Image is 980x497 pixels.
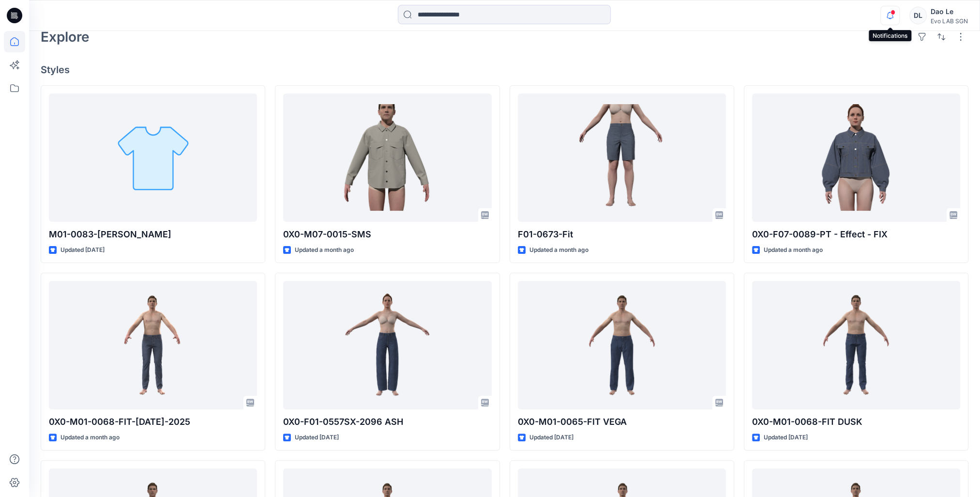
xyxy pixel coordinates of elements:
p: Updated a month ago [295,245,354,255]
p: 0X0-M01-0065-FIT VEGA [518,415,726,429]
p: Updated [DATE] [295,433,339,443]
p: Updated a month ago [764,245,823,255]
p: 0X0-F07-0089-PT - Effect - FIX [752,228,960,241]
h4: Styles [41,64,968,76]
a: 0X0-F01-0557SX-2096 ASH [283,281,491,409]
div: Evo LAB SGN [931,17,968,25]
p: F01-0673-Fit [518,228,726,241]
p: 0X0-F01-0557SX-2096 ASH [283,415,491,429]
a: 0X0-M01-0068-FIT-JUL-2025 [49,281,257,409]
p: 0X0-M01-0068-FIT-[DATE]-2025 [49,415,257,429]
p: 0X0-M01-0068-FIT DUSK [752,415,960,429]
p: Updated a month ago [60,433,120,443]
h2: Explore [41,29,90,45]
p: Updated [DATE] [60,245,105,255]
a: 0X0-F07-0089-PT - Effect - FIX [752,93,960,222]
a: M01-0083-LOOM CARPENTER [49,93,257,222]
p: M01-0083-[PERSON_NAME] [49,228,257,241]
p: Updated a month ago [529,245,588,255]
a: 0X0-M07-0015-SMS [283,93,491,222]
div: Dao Le [931,6,968,17]
a: 0X0-M01-0065-FIT VEGA [518,281,726,409]
a: F01-0673-Fit [518,93,726,222]
p: Updated [DATE] [764,433,808,443]
p: Updated [DATE] [529,433,573,443]
p: 0X0-M07-0015-SMS [283,228,491,241]
div: DL [909,7,927,24]
a: 0X0-M01-0068-FIT DUSK [752,281,960,409]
